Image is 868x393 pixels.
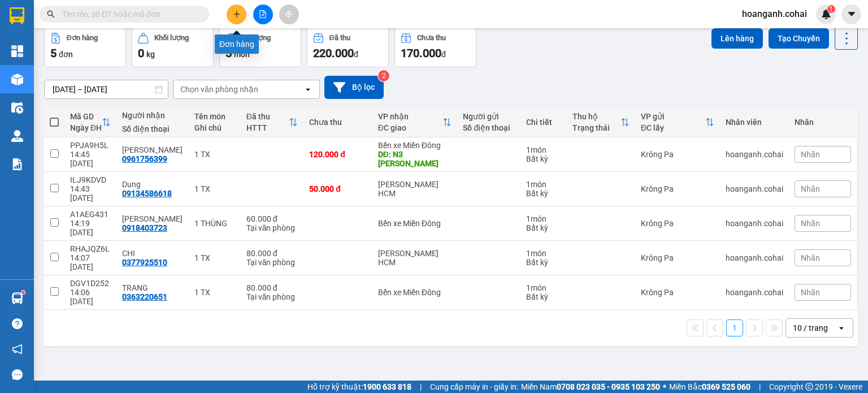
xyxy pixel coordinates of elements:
div: 0363220651 [122,292,167,301]
div: hoanganh.cohai [726,150,783,159]
div: 80.000 đ [246,249,298,258]
div: 1 món [526,145,561,154]
img: warehouse-icon [11,292,23,304]
div: A1AEG431 [70,210,111,219]
div: Bến xe Miền Đông [378,288,452,297]
div: Bất kỳ [526,223,561,232]
span: Nhãn [801,184,820,193]
div: [PERSON_NAME] HCM [378,180,452,198]
img: dashboard-icon [11,45,23,57]
b: Cô Hai [29,8,76,25]
div: hoanganh.cohai [726,219,783,228]
div: RHAJQZ6L [70,244,111,253]
svg: open [303,85,313,94]
div: Chưa thu [417,34,446,42]
input: Tìm tên, số ĐT hoặc mã đơn [62,8,196,20]
button: plus [227,5,246,24]
div: DĐ: N3 PHÚ HÒA [378,150,452,168]
button: Lên hàng [711,28,763,49]
span: Nhãn [801,253,820,262]
img: solution-icon [11,158,23,170]
button: Tạo Chuyến [769,28,829,49]
div: Krông Pa [641,253,714,262]
div: Bất kỳ [526,154,561,163]
div: Nhân viên [726,118,783,127]
div: VP nhận [378,112,443,121]
strong: 0369 525 060 [702,382,750,391]
img: icon-new-feature [821,9,831,19]
div: Tại văn phòng [246,292,298,301]
div: Số điện thoại [463,123,515,132]
div: 1 TX [194,150,235,159]
div: Người nhận [122,111,183,120]
img: warehouse-icon [11,74,23,85]
div: [PERSON_NAME] HCM [378,249,452,267]
div: Số lượng [242,34,271,42]
span: [DATE] 14:45 [101,31,142,39]
th: Toggle SortBy [635,107,720,137]
div: 80.000 đ [246,283,298,292]
th: Toggle SortBy [241,107,304,137]
div: 120.000 đ [309,150,366,159]
th: Toggle SortBy [567,107,635,137]
div: Tại văn phòng [246,258,298,267]
button: Đơn hàng5đơn [44,27,126,67]
button: file-add [253,5,273,24]
div: TRANG [122,283,183,292]
div: hoanganh.cohai [726,253,783,262]
img: warehouse-icon [11,102,23,114]
div: THU NGUYỄN [122,145,183,154]
div: 1 món [526,180,561,189]
div: DGV1D252 [70,279,111,288]
button: aim [279,5,299,24]
div: Đã thu [329,34,350,42]
span: message [12,369,23,380]
span: Krông Pa [101,62,149,75]
button: Bộ lọc [324,76,384,99]
div: Khối lượng [154,34,189,42]
div: hoanganh.cohai [726,184,783,193]
span: Gửi: [101,43,123,57]
span: Miền Bắc [669,381,750,393]
div: 1 TX [194,184,235,193]
span: | [759,381,761,393]
span: 5 [225,46,232,60]
sup: 2 [378,70,389,81]
span: 0 [138,46,144,60]
div: LÂM PHÁT [122,214,183,223]
span: 1 [829,5,833,13]
div: Krông Pa [641,184,714,193]
img: logo-vxr [10,7,24,24]
div: Thu hộ [572,112,620,121]
span: Cung cấp máy in - giấy in: [430,381,518,393]
svg: open [837,323,846,332]
div: ĐC giao [378,123,443,132]
span: hoanganh.cohai [733,7,816,21]
strong: 1900 633 818 [363,382,411,391]
div: 09134586618 [122,189,172,198]
span: file-add [259,10,267,18]
span: Nhãn [801,150,820,159]
th: Toggle SortBy [64,107,116,137]
div: 0918403723 [122,223,167,232]
div: Bến xe Miền Đông [378,141,452,150]
span: search [47,10,55,18]
div: VP gửi [641,112,705,121]
div: Chọn văn phòng nhận [180,84,258,95]
div: 1 THÙNG [194,219,235,228]
sup: 1 [827,5,835,13]
div: 14:07 [DATE] [70,253,111,271]
span: 170.000 [401,46,441,60]
img: warehouse-icon [11,130,23,142]
div: 0961756399 [122,154,167,163]
div: 1 món [526,214,561,223]
span: caret-down [847,9,857,19]
div: Đã thu [246,112,289,121]
div: Tên món [194,112,235,121]
span: kg [146,50,155,59]
span: notification [12,344,23,355]
div: Trạng thái [572,123,620,132]
div: 1 món [526,249,561,258]
span: Nhãn [801,219,820,228]
button: Số lượng5món [219,27,301,67]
